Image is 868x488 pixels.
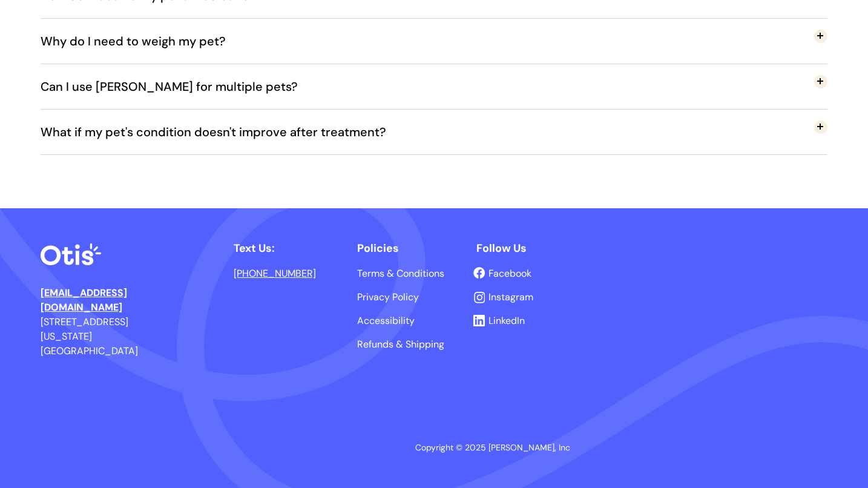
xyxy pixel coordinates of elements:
span: Why do I need to weigh my pet? [41,21,244,61]
button: What if my pet's condition doesn't improve after treatment? [41,110,827,154]
span: Can I use [PERSON_NAME] for multiple pets? [41,67,316,107]
a: Instagram [488,292,533,302]
span: Terms & Conditions [357,267,444,280]
span: Text Us: [234,241,275,256]
span: LinkedIn [488,314,525,327]
span: What if my pet's condition doesn't improve after treatment? [41,112,404,152]
span: Follow Us [476,241,527,256]
a: Accessibility [357,316,415,326]
span: Accessibility [357,314,415,327]
button: Why do I need to weigh my pet? [41,19,827,64]
span: [STREET_ADDRESS] [US_STATE][GEOGRAPHIC_DATA] [41,315,138,357]
span: Facebook [488,267,531,280]
span: Refunds & Shipping [357,338,444,351]
a: Terms & Conditions [357,269,444,279]
a: LinkedIn [488,316,525,326]
a: Facebook [488,269,531,279]
span: Instagram [488,291,533,303]
a: [PHONE_NUMBER] [234,267,316,280]
span: Privacy Policy [357,291,419,303]
a: [EMAIL_ADDRESS][DOMAIN_NAME] [41,286,127,314]
span: Copyright © 2025 [PERSON_NAME], Inc [415,442,570,453]
a: Refunds & Shipping [357,340,444,349]
span: Policies [357,241,399,256]
a: Privacy Policy [357,292,419,302]
button: Can I use [PERSON_NAME] for multiple pets? [41,64,827,109]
